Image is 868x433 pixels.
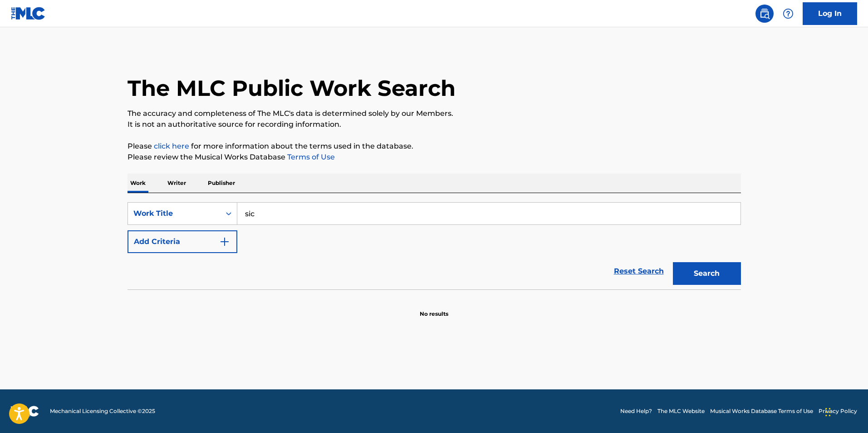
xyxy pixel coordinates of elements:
[420,299,448,318] p: No results
[128,174,148,193] p: Work
[609,261,668,281] a: Reset Search
[759,8,770,19] img: search
[128,119,741,130] p: It is not an authoritative source for recording information.
[154,142,189,150] a: click here
[128,75,456,102] h1: The MLC Public Work Search
[823,389,868,433] iframe: Chat Widget
[128,141,741,152] p: Please for more information about the terms used in the database.
[165,174,189,193] p: Writer
[128,108,741,119] p: The accuracy and completeness of The MLC's data is determined solely by our Members.
[825,398,831,426] div: Drag
[779,5,797,23] div: Help
[219,236,230,247] img: 9d2ae6d4665cec9f34b9.svg
[755,5,774,23] a: Public Search
[11,406,39,417] img: logo
[710,407,813,415] a: Musical Works Database Terms of Use
[128,202,741,289] form: Search Form
[657,407,705,415] a: The MLC Website
[819,407,857,415] a: Privacy Policy
[11,7,46,20] img: MLC Logo
[50,407,155,415] span: Mechanical Licensing Collective © 2025
[783,8,794,19] img: help
[133,208,215,219] div: Work Title
[285,153,335,161] a: Terms of Use
[673,262,741,285] button: Search
[128,230,237,253] button: Add Criteria
[205,174,238,193] p: Publisher
[620,407,652,415] a: Need Help?
[803,2,857,25] a: Log In
[128,152,741,163] p: Please review the Musical Works Database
